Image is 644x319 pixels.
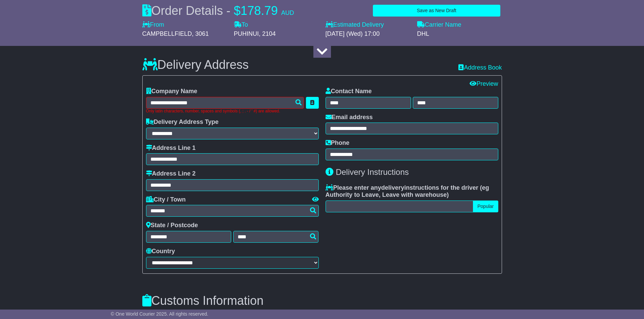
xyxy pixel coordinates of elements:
label: Phone [326,139,350,147]
span: $ [234,4,241,18]
span: eg Authority to Leave, Leave with warehouse [326,184,489,198]
label: State / Postcode [146,222,198,229]
label: Country [146,248,175,255]
div: DHL [417,30,502,38]
span: Delivery Instructions [336,167,409,177]
label: From [142,21,164,29]
label: Please enter any instructions for the driver ( ) [326,184,498,199]
label: Delivery Address Type [146,118,219,126]
h3: Delivery Address [142,58,249,72]
span: , 2104 [259,30,276,37]
div: [DATE] (Wed) 17:00 [326,30,410,38]
span: PUHINUI [234,30,259,37]
label: Contact Name [326,88,372,95]
span: , 3061 [192,30,209,37]
span: © One World Courier 2025. All rights reserved. [111,311,209,317]
a: Address Book [458,64,502,71]
span: CAMPBELLFIELD [142,30,192,37]
div: Order Details - [142,3,294,18]
h3: Customs Information [142,294,502,308]
label: Carrier Name [417,21,461,29]
label: Address Line 2 [146,170,196,178]
label: To [234,21,248,29]
a: Preview [470,80,498,87]
button: Save as New Draft [373,5,500,17]
div: Only latin characters, number, spaces and symbols (, ; . - / ' #) are allowed. [146,109,319,113]
span: 178.79 [241,4,278,18]
label: City / Town [146,196,186,204]
button: Popular [473,201,498,212]
label: Company Name [146,88,197,95]
span: delivery [381,184,404,191]
label: Email address [326,114,373,121]
label: Address Line 1 [146,144,196,152]
label: Estimated Delivery [326,21,410,29]
span: AUD [281,9,294,16]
